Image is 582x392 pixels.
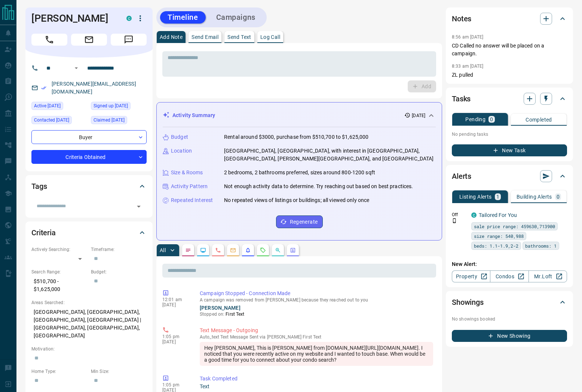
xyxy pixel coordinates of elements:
[200,290,433,297] p: Campaign Stopped - Connection Made
[171,183,208,190] p: Activity Pattern
[172,111,215,119] p: Activity Summary
[111,34,147,46] span: Message
[192,34,218,40] p: Send Email
[72,64,81,73] button: Open
[31,368,87,375] p: Home Type:
[163,108,436,122] div: Activity Summary[DATE]
[275,247,281,253] svg: Opportunities
[245,247,251,253] svg: Listing Alerts
[474,232,524,240] span: size range: 540,988
[224,169,375,177] p: 2 bedrooms, 2 bathrooms preferred, sizes around 800-1200 sqft
[171,169,203,177] p: Size & Rooms
[452,330,567,342] button: New Showing
[162,297,189,302] p: 12:01 am
[31,269,87,275] p: Search Range:
[452,42,567,58] p: CD Called no answer will be placed on a campaign.
[452,170,471,182] h2: Alerts
[452,218,457,223] svg: Push Notification Only
[200,375,433,383] p: Task Completed
[557,194,560,199] p: 0
[465,117,485,122] p: Pending
[525,242,557,249] span: bathrooms: 1
[452,167,567,185] div: Alerts
[412,112,425,119] p: [DATE]
[31,346,147,352] p: Motivation:
[41,85,46,91] svg: Email Verified
[34,116,69,124] span: Contacted [DATE]
[452,144,567,156] button: New Task
[31,224,147,242] div: Criteria
[276,215,323,228] button: Regenerate
[224,183,413,190] p: Not enough activity data to determine. Try reaching out based on best practices.
[171,196,213,204] p: Repeated Interest
[134,201,144,212] button: Open
[200,305,241,311] a: [PERSON_NAME]
[185,247,191,253] svg: Notes
[31,306,147,342] p: [GEOGRAPHIC_DATA], [GEOGRAPHIC_DATA], [GEOGRAPHIC_DATA], [GEOGRAPHIC_DATA] | [GEOGRAPHIC_DATA], [...
[517,194,552,199] p: Building Alerts
[126,16,132,21] div: condos.ca
[290,247,296,253] svg: Agent Actions
[200,311,433,318] p: Stopped on:
[459,194,492,199] p: Listing Alerts
[452,71,567,79] p: ZL pulled
[34,102,61,110] span: Active [DATE]
[160,248,166,253] p: All
[215,247,221,253] svg: Calls
[94,116,125,124] span: Claimed [DATE]
[160,34,183,40] p: Add Note
[52,81,136,95] a: [PERSON_NAME][EMAIL_ADDRESS][DOMAIN_NAME]
[171,133,188,141] p: Budget
[260,34,280,40] p: Log Call
[452,90,567,108] div: Tasks
[474,223,555,230] span: sale price range: 459630,713900
[200,334,433,340] p: Text Message Sent via [PERSON_NAME] First Text
[91,368,147,375] p: Min Size:
[471,212,477,218] div: condos.ca
[452,296,484,308] h2: Showings
[94,102,128,110] span: Signed up [DATE]
[529,270,567,282] a: Mr.Loft
[452,270,490,282] a: Property
[31,102,87,112] div: Mon Sep 15 2025
[91,116,147,126] div: Mon Sep 15 2025
[452,64,484,69] p: 8:33 am [DATE]
[227,34,251,40] p: Send Text
[162,339,189,344] p: [DATE]
[162,382,189,388] p: 1:05 pm
[526,117,552,122] p: Completed
[162,334,189,339] p: 1:05 pm
[209,11,263,24] button: Campaigns
[226,312,244,317] span: First Text
[31,150,147,164] div: Criteria Obtained
[452,129,567,140] p: No pending tasks
[91,102,147,112] div: Mon Sep 15 2025
[200,297,433,303] p: A campaign was removed from [PERSON_NAME] because they reached out to you
[31,34,67,46] span: Call
[200,334,219,340] span: auto_text
[260,247,266,253] svg: Requests
[91,269,147,275] p: Budget:
[224,133,369,141] p: Rental around $3000, purchase from $510,700 to $1,625,000
[31,180,47,192] h2: Tags
[200,327,433,334] p: Text Message - Outgoing
[31,275,87,295] p: $510,700 - $1,625,000
[452,260,567,268] p: New Alert:
[200,342,433,366] div: Hey [PERSON_NAME], This is [PERSON_NAME] from [DOMAIN_NAME][URL][DOMAIN_NAME]. I noticed that you...
[31,130,147,144] div: Buyer
[452,316,567,322] p: No showings booked
[224,147,436,163] p: [GEOGRAPHIC_DATA], [GEOGRAPHIC_DATA], with interest in [GEOGRAPHIC_DATA], [GEOGRAPHIC_DATA], [PER...
[160,11,206,24] button: Timeline
[31,246,87,253] p: Actively Searching:
[452,13,471,25] h2: Notes
[452,10,567,28] div: Notes
[452,93,471,105] h2: Tasks
[479,212,517,218] a: Tailored For You
[452,34,484,40] p: 8:56 am [DATE]
[496,194,499,199] p: 1
[452,211,467,218] p: Off
[162,302,189,307] p: [DATE]
[200,383,433,391] p: Text
[474,242,518,249] span: beds: 1.1-1.9,2-2
[171,147,192,155] p: Location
